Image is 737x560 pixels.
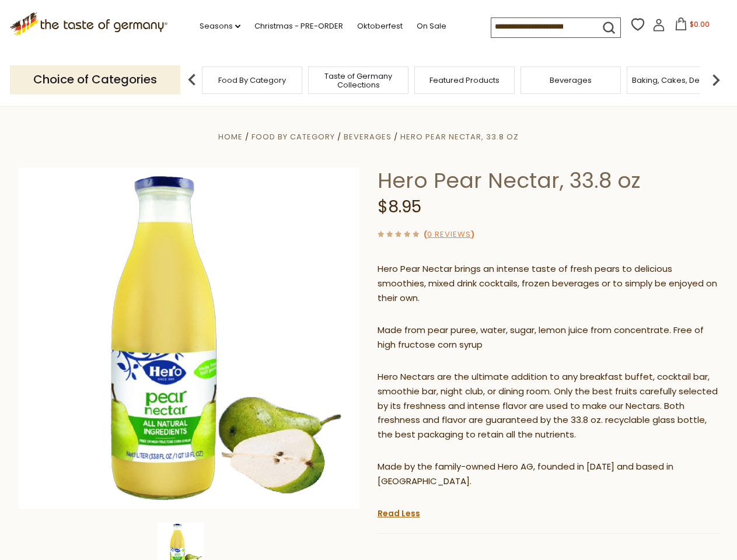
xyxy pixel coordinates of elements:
[254,20,343,33] a: Christmas - PRE-ORDER
[378,323,719,352] p: Made from pear puree, water, sugar, lemon juice from concentrate. Free of high fructose corn syrup​
[357,20,403,33] a: Oktoberfest
[427,229,471,241] a: 0 Reviews
[690,19,710,29] span: $0.00
[417,20,446,33] a: On Sale
[378,262,719,306] p: Hero Pear Nectar brings an intense taste of fresh pears to delicious smoothies, mixed drink cockt...
[218,76,286,85] a: Food By Category
[378,195,421,218] span: $8.95
[632,76,722,85] a: Baking, Cakes, Desserts
[550,76,592,85] a: Beverages
[378,508,420,519] a: Read Less
[218,131,243,142] a: Home
[424,229,474,240] span: ( )
[378,167,719,194] h1: Hero Pear Nectar, 33.8 oz
[378,370,719,443] p: Hero Nectars are the ultimate addition to any breakfast buffet, cocktail bar, smoothie bar, night...
[400,131,519,142] a: Hero Pear Nectar, 33.8 oz
[252,131,335,142] a: Food By Category
[200,20,240,33] a: Seasons
[378,460,719,489] p: Made by the family-owned Hero AG, founded in [DATE] and based in [GEOGRAPHIC_DATA].
[10,65,180,94] p: Choice of Categories
[668,17,717,35] button: $0.00
[704,68,728,92] img: next arrow
[344,131,392,142] a: Beverages
[312,72,405,89] a: Taste of Germany Collections
[19,167,360,509] img: Hero Pear Nectar, 33.8 oz
[180,68,204,92] img: previous arrow
[429,76,500,85] a: Featured Products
